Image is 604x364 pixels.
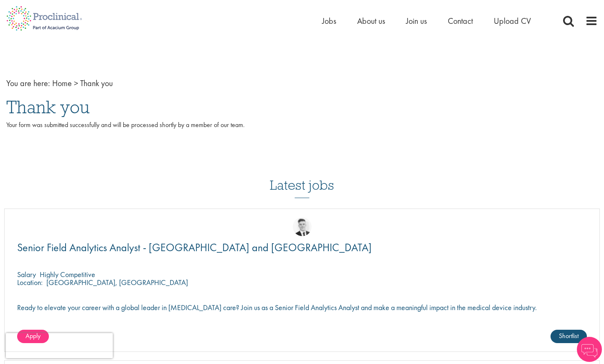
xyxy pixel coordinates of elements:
[6,96,90,118] span: Thank you
[577,337,602,362] img: Chatbot
[6,120,598,140] p: Your form was submitted successfully and will be processed shortly by a member of our team.
[448,15,473,26] a: Contact
[6,78,50,89] span: You are here:
[494,15,531,26] a: Upload CV
[357,15,385,26] a: About us
[17,277,43,287] span: Location:
[52,78,72,89] a: breadcrumb link
[25,331,41,340] span: Apply
[17,303,587,311] p: Ready to elevate your career with a global leader in [MEDICAL_DATA] care? Join us as a Senior Fie...
[293,217,312,236] img: Nicolas Daniel
[322,15,336,26] a: Jobs
[270,157,334,198] h3: Latest jobs
[17,270,36,279] span: Salary
[74,78,78,89] span: >
[6,333,113,358] iframe: reCAPTCHA
[17,330,49,343] a: Apply
[40,270,95,279] p: Highly Competitive
[17,242,587,253] a: Senior Field Analytics Analyst - [GEOGRAPHIC_DATA] and [GEOGRAPHIC_DATA]
[46,277,188,287] p: [GEOGRAPHIC_DATA], [GEOGRAPHIC_DATA]
[406,15,427,26] a: Join us
[17,240,372,255] span: Senior Field Analytics Analyst - [GEOGRAPHIC_DATA] and [GEOGRAPHIC_DATA]
[80,78,113,89] span: Thank you
[551,330,587,343] a: Shortlist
